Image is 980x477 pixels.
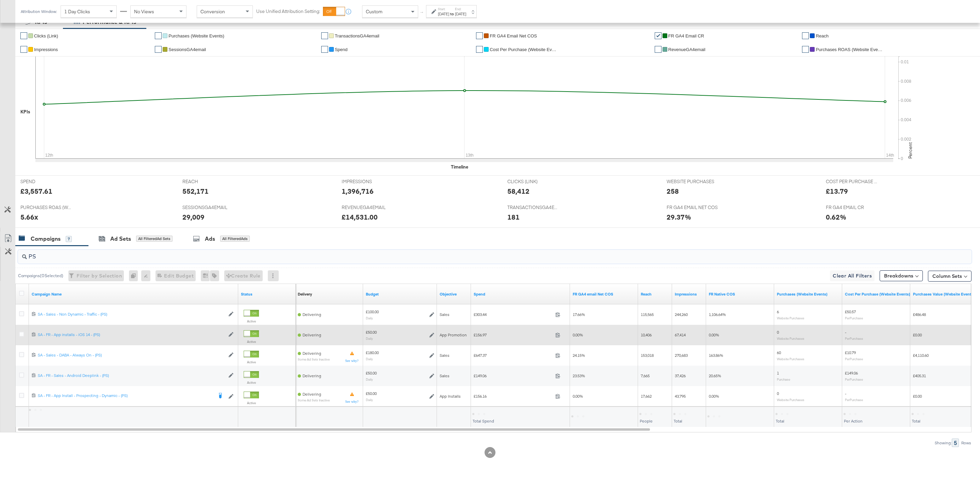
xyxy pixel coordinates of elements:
[20,204,71,211] span: PURCHASES ROAS (WEBSITE EVENTS)
[667,204,718,211] span: FR GA4 EMAIL NET COS
[641,312,654,317] span: 115,565
[655,46,661,53] a: ✔
[168,47,206,52] span: SessionsGA4email
[675,291,703,297] a: The number of times your ad was served. On mobile apps an ad is counted as served the first time ...
[777,336,804,340] sub: Website Purchases
[244,339,259,344] label: Active
[321,46,328,53] a: ✔
[880,270,923,281] button: Breakdowns
[913,312,926,317] span: £486.48
[507,186,529,196] div: 58,412
[709,312,726,317] span: 1,106.64%
[675,353,688,358] span: 270,683
[244,401,259,405] label: Active
[155,46,162,53] a: ✔
[474,291,567,297] a: The total amount spent to date.
[440,291,468,297] a: Your campaign's objective.
[182,186,209,196] div: 552,171
[419,12,425,14] span: ↑
[709,291,771,297] a: FR Native COS
[20,9,57,14] div: Attribution Window:
[776,418,784,424] span: Total
[220,236,250,242] div: All Filtered Ads
[474,373,553,378] span: £149.06
[474,394,553,399] span: £156.16
[640,418,653,424] span: People
[777,391,779,396] span: 0
[298,398,330,402] sub: Some Ad Sets Inactive
[816,47,884,52] span: Purchases ROAS (Website Events)
[826,204,877,211] span: FR GA4 EMAIL CR
[845,336,863,340] sub: Per Purchase
[490,33,537,38] span: FR GA4 email Net COS
[816,33,829,38] span: Reach
[802,32,809,39] a: ✔
[440,312,450,317] span: Sales
[573,291,635,297] a: FR GA4 Net COS
[303,351,321,356] span: Delivering
[335,33,379,38] span: TransactionsGA4email
[573,373,585,378] span: 23.53%
[641,373,650,378] span: 7,665
[667,178,718,185] span: WEBSITE PURCHASES
[241,291,293,297] a: Shows the current state of your Ad Campaign.
[830,270,875,281] button: Clear All Filters
[833,272,872,280] span: Clear All Filters
[110,235,131,243] div: Ad Sets
[709,373,721,378] span: 20.65%
[709,353,723,358] span: 163.86%
[38,332,225,338] a: SA - FR - App installs - iOS 14 - (PS)
[303,332,321,337] span: Delivering
[845,370,858,376] span: £149.06
[38,393,213,398] div: SA - FR - App Install - Prospecting - Dynamic - (PS)
[777,309,779,314] span: 6
[244,319,259,323] label: Active
[913,353,929,358] span: £4,110.60
[303,373,321,378] span: Delivering
[20,186,52,196] div: £3,557.61
[335,47,348,52] span: Spend
[366,336,373,340] sub: Daily
[826,186,848,196] div: £13.79
[777,377,790,381] sub: Purchase
[777,316,804,320] sub: Website Purchases
[244,360,259,364] label: Active
[777,357,804,361] sub: Website Purchases
[675,394,686,399] span: 43,795
[64,9,90,15] span: 1 Day Clicks
[845,357,863,361] sub: Per Purchase
[845,291,910,297] a: The average cost for each purchase tracked by your Custom Audience pixel on your website after pe...
[366,377,373,381] sub: Daily
[366,330,377,335] div: £50.00
[474,312,553,317] span: £303.44
[303,312,321,317] span: Delivering
[20,178,71,185] span: SPEND
[342,204,393,211] span: REVENUEGA4EMAIL
[473,418,494,424] span: Total Spend
[845,398,863,402] sub: Per Purchase
[675,373,686,378] span: 37,426
[777,330,779,335] span: 0
[913,394,922,399] span: £0.00
[366,391,377,396] div: £50.00
[844,418,863,424] span: Per Action
[20,109,30,115] div: KPIs
[802,46,809,53] a: ✔
[777,370,779,376] span: 1
[668,33,704,38] span: FR GA4 email CR
[507,178,558,185] span: CLICKS (LINK)
[961,441,971,445] div: Rows
[845,330,846,335] span: -
[440,353,450,358] span: Sales
[298,291,312,297] div: Delivery
[38,312,225,317] a: SA - Sales - Non Dynamic - Traffic - (PS)
[438,11,449,17] div: [DATE]
[474,332,553,337] span: £156.97
[38,373,225,378] div: SA - FR - Sales - Android Deeplink - (PS)
[136,236,173,242] div: All Filtered Ad Sets
[641,332,652,337] span: 10,406
[952,439,959,447] div: 5
[912,418,920,424] span: Total
[38,352,225,358] a: SA - Sales - DABA - Always On - (PS)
